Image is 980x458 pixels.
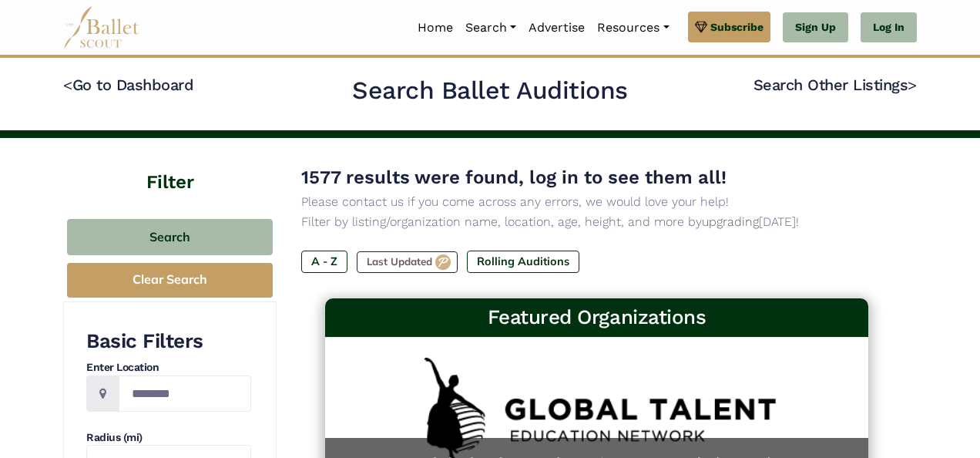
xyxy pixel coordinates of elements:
[459,12,522,44] a: Search
[337,305,857,331] h3: Featured Organizations
[301,167,727,188] span: 1577 results were found, log in to see them all!
[702,214,759,229] a: upgrading
[861,12,917,43] a: Log In
[357,251,458,273] label: Last Updated
[67,219,273,255] button: Search
[753,76,917,94] a: Search Other Listings>
[783,12,848,43] a: Sign Up
[301,192,892,212] p: Please contact us if you come across any errors, we would love your help!
[63,75,72,94] code: <
[67,263,273,298] button: Clear Search
[908,75,917,94] code: >
[86,360,251,375] h4: Enter Location
[411,12,459,44] a: Home
[591,12,675,44] a: Resources
[352,75,628,107] h2: Search Ballet Auditions
[86,328,251,355] h3: Basic Filters
[301,212,892,232] p: Filter by listing/organization name, location, age, height, and more by [DATE]!
[86,430,251,446] h4: Radius (mi)
[63,138,277,196] h4: Filter
[695,19,707,35] img: gem.svg
[522,12,591,44] a: Advertise
[301,251,347,272] label: A - Z
[688,12,770,42] a: Subscribe
[710,19,764,35] span: Subscribe
[467,251,579,272] label: Rolling Auditions
[119,375,251,412] input: Location
[63,76,193,94] a: <Go to Dashboard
